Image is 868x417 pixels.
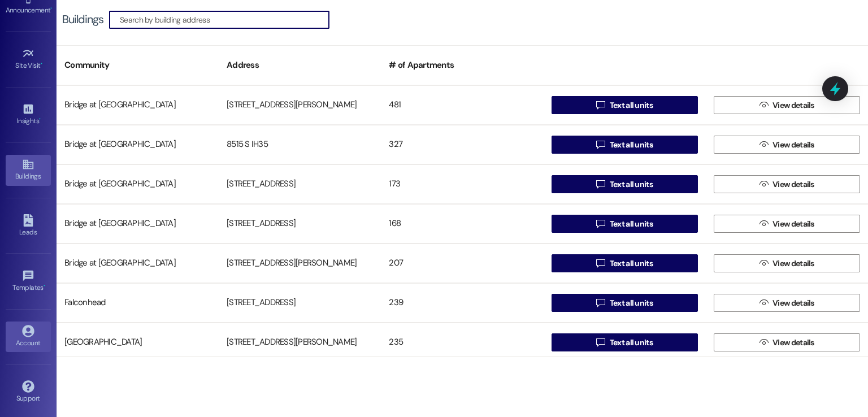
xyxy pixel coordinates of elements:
[610,99,653,111] span: Text all units
[6,266,51,297] a: Templates •
[381,292,543,314] div: 239
[772,139,814,151] span: View details
[714,136,860,154] button: View details
[6,99,51,130] a: Insights •
[772,99,814,111] span: View details
[714,333,860,351] button: View details
[552,96,698,114] button: Text all units
[610,297,653,309] span: Text all units
[610,179,653,190] span: Text all units
[57,331,219,354] div: [GEOGRAPHIC_DATA]
[381,94,543,116] div: 481
[596,140,605,149] i: 
[219,331,381,354] div: [STREET_ADDRESS][PERSON_NAME]
[552,136,698,154] button: Text all units
[610,218,653,230] span: Text all units
[596,298,605,307] i: 
[57,94,219,116] div: Bridge at [GEOGRAPHIC_DATA]
[6,44,51,75] a: Site Visit •
[6,211,51,241] a: Leads
[610,139,653,151] span: Text all units
[772,337,814,349] span: View details
[120,12,329,28] input: Search by building address
[596,259,605,268] i: 
[714,175,860,193] button: View details
[759,140,768,149] i: 
[57,133,219,156] div: Bridge at [GEOGRAPHIC_DATA]
[6,322,51,352] a: Account
[596,338,605,347] i: 
[381,252,543,275] div: 207
[759,180,768,189] i: 
[6,155,51,185] a: Buildings
[772,218,814,230] span: View details
[759,259,768,268] i: 
[596,180,605,189] i: 
[552,254,698,272] button: Text all units
[610,258,653,270] span: Text all units
[57,292,219,314] div: Falconhead
[57,212,219,235] div: Bridge at [GEOGRAPHIC_DATA]
[381,331,543,354] div: 235
[552,294,698,312] button: Text all units
[219,292,381,314] div: [STREET_ADDRESS]
[772,297,814,309] span: View details
[39,115,41,123] span: •
[381,51,543,79] div: # of Apartments
[219,173,381,196] div: [STREET_ADDRESS]
[610,337,653,349] span: Text all units
[50,5,52,12] span: •
[714,215,860,233] button: View details
[714,294,860,312] button: View details
[219,133,381,156] div: 8515 S IH35
[714,96,860,114] button: View details
[381,212,543,235] div: 168
[219,94,381,116] div: [STREET_ADDRESS][PERSON_NAME]
[759,338,768,347] i: 
[219,252,381,275] div: [STREET_ADDRESS][PERSON_NAME]
[381,133,543,156] div: 327
[219,51,381,79] div: Address
[62,14,103,25] div: Buildings
[552,333,698,351] button: Text all units
[759,219,768,228] i: 
[44,282,45,290] span: •
[57,51,219,79] div: Community
[552,175,698,193] button: Text all units
[381,173,543,196] div: 173
[759,298,768,307] i: 
[596,101,605,110] i: 
[6,377,51,407] a: Support
[552,215,698,233] button: Text all units
[714,254,860,272] button: View details
[41,60,42,68] span: •
[759,101,768,110] i: 
[219,212,381,235] div: [STREET_ADDRESS]
[57,252,219,275] div: Bridge at [GEOGRAPHIC_DATA]
[596,219,605,228] i: 
[772,258,814,270] span: View details
[772,179,814,190] span: View details
[57,173,219,196] div: Bridge at [GEOGRAPHIC_DATA]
